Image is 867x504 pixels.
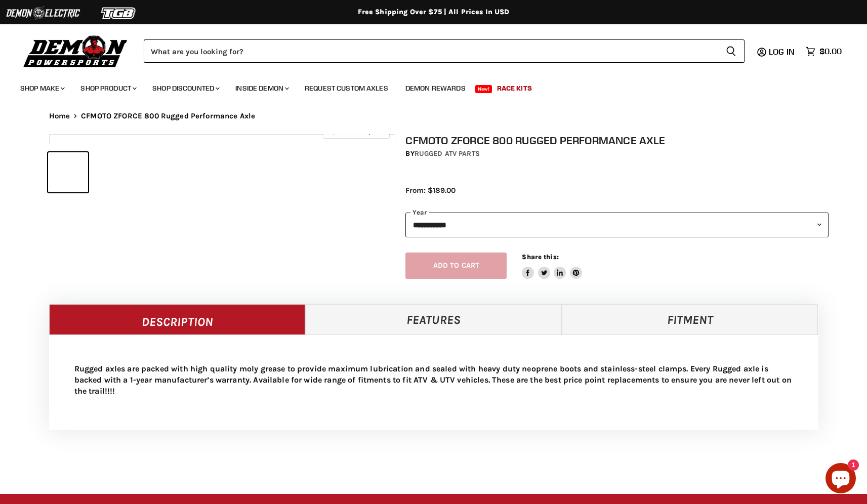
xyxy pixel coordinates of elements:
[405,186,456,195] span: From: $189.00
[562,304,818,334] a: Fitment
[13,74,839,99] ul: Main menu
[405,148,829,159] div: by
[81,4,157,23] img: TGB Logo 2
[5,4,81,23] img: Demon Electric Logo 2
[144,39,745,63] form: Product
[328,128,384,135] span: Click to expand
[522,253,582,279] aside: Share this:
[13,78,71,99] a: Shop Make
[297,78,396,99] a: Request Custom Axles
[74,363,793,397] p: Rugged axles are packed with high quality moly grease to provide maximum lubrication and sealed w...
[81,112,255,120] span: CFMOTO ZFORCE 800 Rugged Performance Axle
[769,47,795,57] span: Log in
[29,8,839,17] div: Free Shipping Over $75 | All Prices In USD
[405,213,829,237] select: year
[398,78,473,99] a: Demon Rewards
[73,78,143,99] a: Shop Product
[475,85,492,93] span: New!
[718,39,745,63] button: Search
[48,152,88,192] button: IMAGE thumbnail
[20,33,131,69] img: Demon Powersports
[145,78,226,99] a: Shop Discounted
[49,112,70,120] a: Home
[489,78,540,99] a: Race Kits
[144,39,718,63] input: Search
[522,253,558,261] span: Share this:
[819,47,842,56] span: $0.00
[822,463,859,496] inbox-online-store-chat: Shopify online store chat
[415,149,480,158] a: Rugged ATV Parts
[49,304,306,334] a: Description
[29,112,839,120] nav: Breadcrumbs
[305,304,562,334] a: Features
[764,47,801,56] a: Log in
[405,134,829,147] h1: CFMOTO ZFORCE 800 Rugged Performance Axle
[801,44,847,59] a: $0.00
[228,78,295,99] a: Inside Demon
